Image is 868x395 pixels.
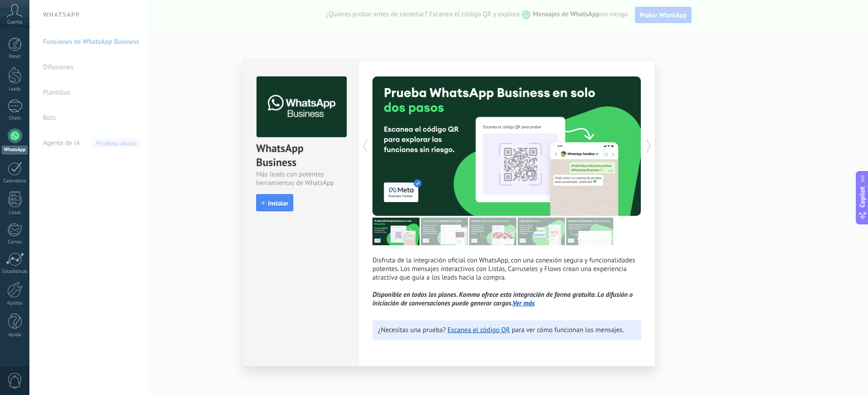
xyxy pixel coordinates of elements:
[2,300,28,306] div: Ajustes
[421,218,468,245] img: tour_image_cc27419dad425b0ae96c2716632553fa.png
[469,218,516,245] img: tour_image_1009fe39f4f058b759f0df5a2b7f6f06.png
[2,115,28,121] div: Chats
[518,218,565,245] img: tour_image_62c9952fc9cf984da8d1d2aa2c453724.png
[2,54,28,60] div: Panel
[2,239,28,245] div: Correo
[378,326,446,334] span: ¿Necesitas una prueba?
[372,256,641,308] p: Disfruta de la integración oficial con WhatsApp, con una conexión segura y funcionalidades potent...
[268,200,288,206] span: Instalar
[256,170,345,187] div: Más leads con potentes herramientas de WhatsApp
[7,19,22,25] span: Cuenta
[2,332,28,338] div: Ayuda
[2,86,28,92] div: Leads
[2,146,28,154] div: WhatsApp
[256,141,345,170] div: WhatsApp Business
[566,218,613,245] img: tour_image_cc377002d0016b7ebaeb4dbe65cb2175.png
[256,194,293,211] button: Instalar
[257,76,347,138] img: logo_main.png
[448,326,510,334] a: Escanea el código QR
[2,178,28,184] div: Calendario
[2,210,28,216] div: Listas
[372,290,633,308] i: Disponible en todos los planes. Kommo ofrece esta integración de forma gratuita. La difusión o in...
[2,269,28,275] div: Estadísticas
[513,299,535,308] a: Ver más
[858,186,867,207] span: Copilot
[512,326,624,334] span: para ver cómo funcionan los mensajes.
[372,218,420,245] img: tour_image_7a4924cebc22ed9e3259523e50fe4fd6.png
